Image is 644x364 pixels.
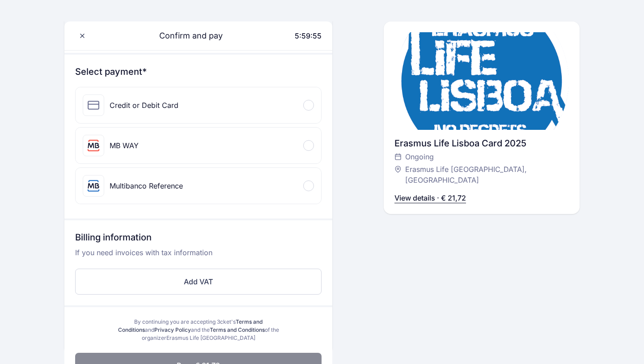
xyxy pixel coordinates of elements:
div: Multibanco Reference [110,180,183,191]
span: Confirm and pay [148,30,223,42]
div: Erasmus Life Lisboa Card 2025 [394,137,569,150]
span: Erasmus Life [GEOGRAPHIC_DATA] [166,334,255,341]
div: MB WAY [110,140,139,151]
span: Ongoing [405,151,434,162]
p: If you need invoices with tax information [75,247,322,265]
p: View details · € 21,72 [394,193,466,203]
a: Privacy Policy [154,326,191,333]
span: Erasmus Life [GEOGRAPHIC_DATA], [GEOGRAPHIC_DATA] [405,164,560,185]
h3: Billing information [75,231,322,247]
h3: Select payment* [75,65,322,78]
span: 5:59:55 [295,31,322,40]
button: Add VAT [75,269,322,295]
a: Terms and Conditions [210,326,265,333]
div: Credit or Debit Card [110,100,178,111]
div: By continuing you are accepting 3cket's and and the of the organizer [114,318,282,342]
